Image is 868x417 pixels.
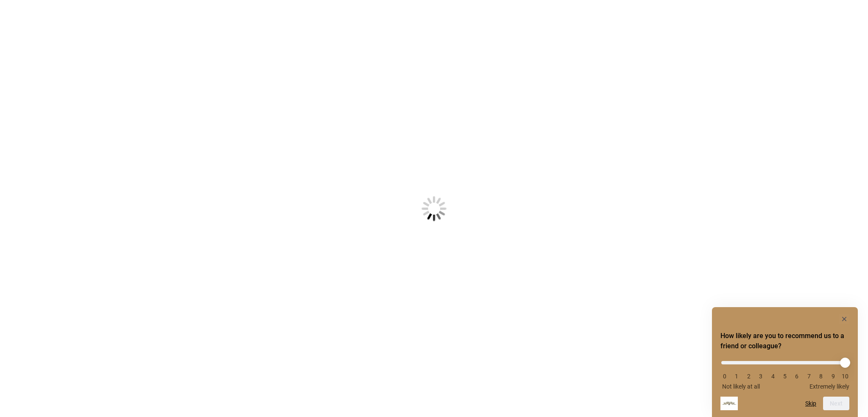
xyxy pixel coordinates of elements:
span: Not likely at all [722,383,760,390]
button: Skip [805,400,816,407]
h2: How likely are you to recommend us to a friend or colleague? Select an option from 0 to 10, with ... [720,331,849,351]
li: 7 [805,373,813,380]
li: 3 [756,373,765,380]
li: 10 [841,373,849,380]
li: 0 [720,373,729,380]
li: 5 [781,373,789,380]
li: 6 [793,373,801,380]
li: 8 [817,373,825,380]
li: 4 [769,373,777,380]
li: 1 [732,373,741,380]
div: How likely are you to recommend us to a friend or colleague? Select an option from 0 to 10, with ... [720,314,849,410]
img: Loading [380,154,488,263]
div: How likely are you to recommend us to a friend or colleague? Select an option from 0 to 10, with ... [720,355,849,390]
li: 2 [745,373,753,380]
li: 9 [829,373,837,380]
span: Extremely likely [809,383,849,390]
button: Hide survey [839,314,849,324]
button: Next question [823,397,849,410]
